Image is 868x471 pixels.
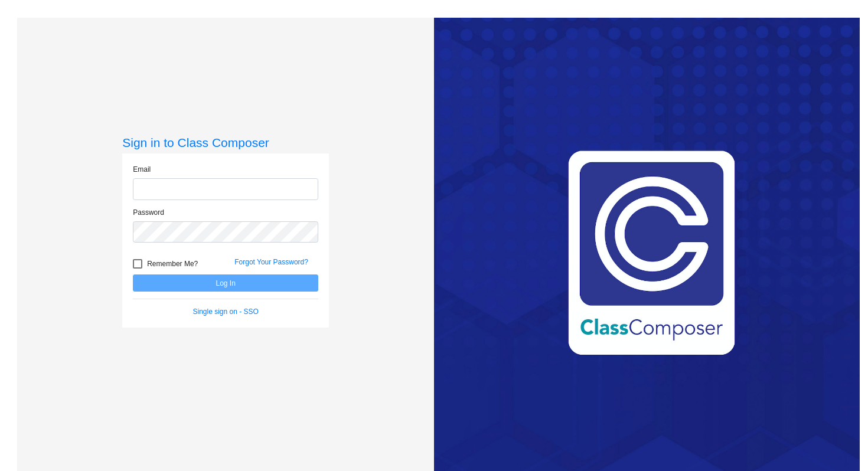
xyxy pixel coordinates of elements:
label: Password [133,207,164,218]
a: Single sign on - SSO [193,308,259,316]
span: Remember Me? [147,257,198,271]
button: Log In [133,274,318,292]
label: Email [133,164,151,175]
a: Forgot Your Password? [234,258,308,266]
h3: Sign in to Class Composer [122,135,329,150]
